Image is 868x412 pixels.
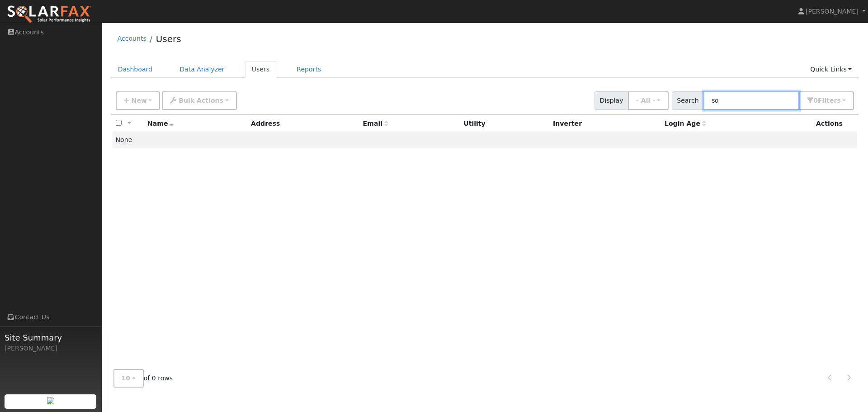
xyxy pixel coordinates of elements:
span: Display [594,91,628,110]
button: 0Filters [799,91,854,110]
a: Data Analyzer [173,61,231,78]
span: New [131,97,146,104]
img: retrieve [47,397,54,404]
span: Filter [818,97,841,104]
span: Search [672,91,704,110]
button: 10 [113,369,144,388]
a: Quick Links [803,61,859,78]
a: Users [245,61,277,78]
img: SolarFax [7,5,92,24]
a: Users [156,33,181,44]
a: Reports [290,61,328,78]
span: 10 [122,374,131,382]
span: [PERSON_NAME] [806,8,859,15]
span: s [837,97,840,104]
a: Accounts [118,35,146,42]
a: Dashboard [111,61,160,78]
input: Search [703,91,799,110]
button: Bulk Actions [162,91,236,110]
span: of 0 rows [113,369,173,388]
button: New [116,91,160,110]
div: [PERSON_NAME] [5,344,97,353]
button: - All - [628,91,669,110]
span: Site Summary [5,331,97,344]
span: Bulk Actions [179,97,223,104]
